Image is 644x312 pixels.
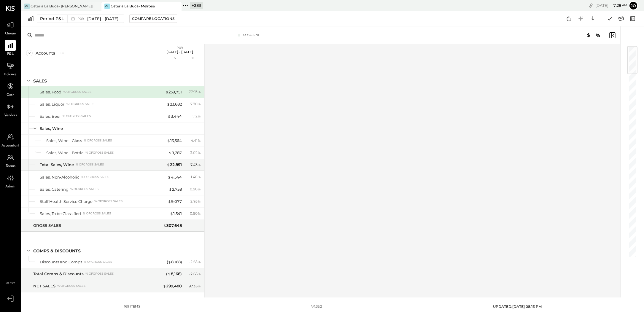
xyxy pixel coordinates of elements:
[191,138,201,143] div: 4.41
[5,184,15,190] span: Admin
[168,150,172,155] span: $
[198,187,201,191] span: %
[168,199,171,204] span: $
[46,138,82,144] div: Sales, Wine - Glass
[0,101,20,118] a: Vendors
[76,163,104,167] div: % of GROSS SALES
[94,199,123,203] div: % of GROSS SALES
[1,143,20,149] span: Accountant
[46,150,84,156] div: Sales, Wine - Bottle
[40,174,79,180] div: Sales, Non-Alcoholic
[493,304,542,309] span: UPDATED: [DATE] 08:13 PM
[167,138,182,144] div: 13,564
[83,211,111,216] div: % of GROSS SALES
[190,162,201,168] div: 7.43
[198,259,201,264] span: %
[85,151,114,155] div: % of GROSS SALES
[241,33,260,37] div: For Client
[189,89,201,95] div: 77.93
[191,174,201,180] div: 1.48
[167,162,182,168] div: 22,851
[168,114,182,119] div: 3,444
[190,187,201,192] div: 0.90
[168,260,171,264] span: $
[198,138,201,143] span: %
[193,223,201,228] div: --
[124,304,140,309] div: 169 items
[4,113,17,118] span: Vendors
[167,138,170,143] span: $
[169,187,182,192] div: 2,758
[189,259,201,265] div: - 2.65
[167,101,182,107] div: 23,682
[198,150,201,155] span: %
[169,187,172,192] span: $
[167,102,170,106] span: $
[189,284,201,289] div: 97.35
[192,114,201,119] div: 1.12
[0,40,20,57] a: P&L
[6,164,15,169] span: Teams
[7,93,14,98] span: Cash
[33,223,61,228] div: GROSS SALES
[31,4,93,9] div: Osteria La Buca- [PERSON_NAME][GEOGRAPHIC_DATA]
[588,2,594,9] div: copy link
[163,284,166,288] span: $
[595,3,627,8] div: [DATE]
[190,150,201,155] div: 3.02
[40,114,61,119] div: Sales, Beer
[168,174,182,180] div: 4,544
[163,283,182,289] div: 299,480
[77,17,86,20] span: P09
[170,211,182,217] div: 1,541
[37,15,124,23] button: Period P&L P09[DATE] - [DATE]
[311,304,322,309] div: v 4.35.2
[5,31,16,36] span: Queue
[198,162,201,167] span: %
[190,199,201,204] div: 2.95
[168,271,171,276] span: $
[0,81,20,98] a: Cash
[165,90,168,94] span: $
[198,174,201,179] span: %
[167,259,182,265] div: ( 8,168 )
[0,60,20,77] a: Balance
[170,211,173,216] span: $
[63,90,91,94] div: % of GROSS SALES
[166,50,193,54] p: [DATE] - [DATE]
[198,271,201,276] span: %
[166,271,182,277] div: ( 8,168 )
[111,4,155,9] div: Osteria La Buca- Melrose
[40,211,81,217] div: Sales, To be Classified
[190,211,201,216] div: 0.50
[167,162,170,167] span: $
[66,102,94,106] div: % of GROSS SALES
[33,283,55,289] div: NET SALES
[40,259,82,265] div: Discounts and Comps
[190,101,201,107] div: 7.70
[198,211,201,216] span: %
[0,19,20,36] a: Queue
[81,175,109,179] div: % of GROSS SALES
[40,101,64,107] div: Sales, Liquor
[70,187,98,191] div: % of GROSS SALES
[104,4,110,9] div: OL
[40,199,93,204] div: Staff Health Service Charge
[24,4,30,9] div: OL
[129,15,177,23] button: Compare Locations
[165,89,182,95] div: 239,751
[7,52,14,57] span: P&L
[57,284,85,288] div: % of GROSS SALES
[183,56,203,61] div: %
[87,16,118,22] span: [DATE] - [DATE]
[40,187,69,192] div: Sales, Catering
[36,50,55,56] div: Accounts
[198,199,201,203] span: %
[33,248,81,254] div: Comps & Discounts
[63,114,91,118] div: % of GROSS SALES
[40,89,61,95] div: Sales, Food
[0,152,20,169] a: Teams
[40,16,64,22] div: Period P&L
[198,284,201,288] span: %
[163,223,182,228] div: 307,648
